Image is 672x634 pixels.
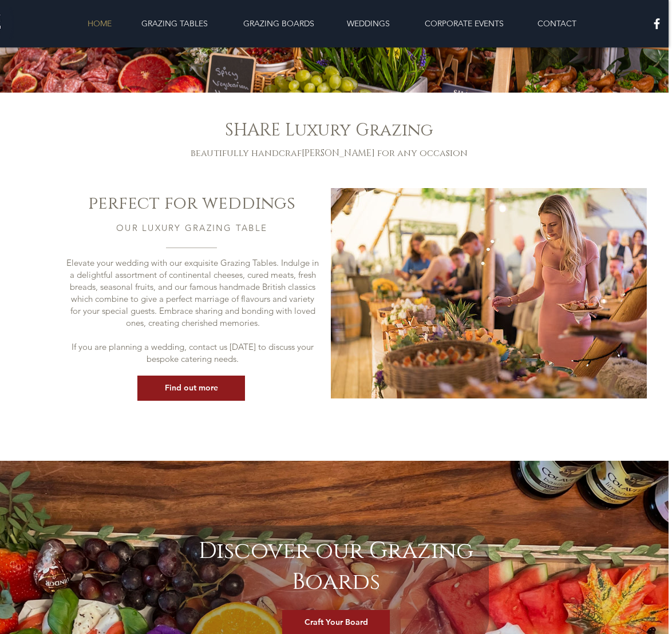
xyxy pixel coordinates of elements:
[165,382,218,394] span: Find out more
[65,341,320,365] p: If you are planning a wedding, contact us [DATE] to discuss your bespoke catering needs.
[450,147,468,160] span: ion
[419,12,509,35] p: CORPORATE EVENTS
[532,12,582,35] p: CONTACT
[332,12,405,35] a: WEDDINGS
[225,119,433,142] span: SHARE Luxury Grazing
[75,12,124,35] a: HOME
[331,188,647,398] img: Wedding Graze.jpg
[199,536,473,597] span: Discover our Grazing Boards
[191,147,302,160] span: beautifully handcraf
[53,12,612,35] nav: Site
[238,12,320,35] p: GRAZING BOARDS
[225,12,332,35] a: GRAZING BOARDS
[341,12,396,35] p: WEDDINGS
[136,12,214,35] p: GRAZING TABLES
[305,617,368,628] span: Craft Your Board
[88,192,295,215] span: perfect for weddings
[427,147,450,160] span: ccas
[137,376,245,401] a: Find out more
[404,147,411,160] span: n
[82,12,117,35] p: HOME
[116,222,267,233] span: OUR LUXURY GRAZING TABLE
[524,12,590,35] a: CONTACT
[650,17,664,31] img: White Facebook Icon
[302,147,404,160] span: [PERSON_NAME] for a
[618,580,672,634] iframe: Wix Chat
[405,12,524,35] a: CORPORATE EVENTS
[65,257,320,329] p: Elevate your wedding with our exquisite Grazing Tables. Indulge in a delightful assortment of con...
[124,12,225,35] a: GRAZING TABLES
[411,147,427,160] span: y o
